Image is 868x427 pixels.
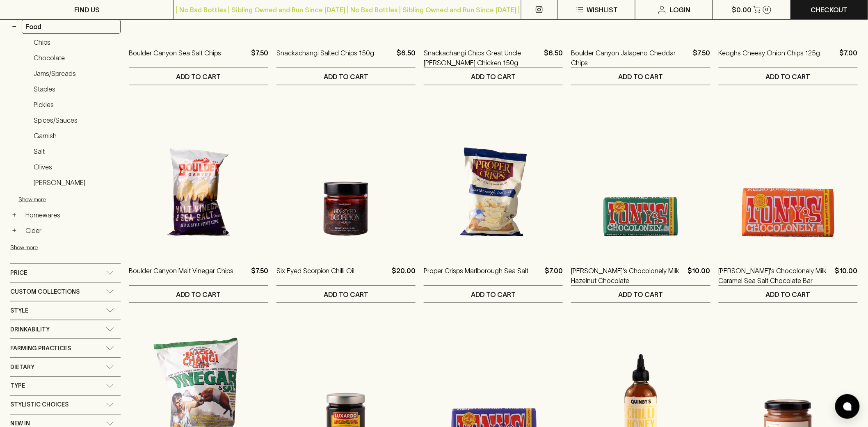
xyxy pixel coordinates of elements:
p: ADD TO CART [766,72,811,82]
p: ADD TO CART [619,290,663,299]
button: ADD TO CART [424,68,563,85]
p: ADD TO CART [471,72,516,82]
a: Proper Crisps Marlborough Sea Salt [424,266,528,285]
span: Dietary [10,362,34,372]
button: Show more [18,191,126,208]
p: $7.00 [545,266,563,285]
p: $10.00 [835,266,858,285]
img: bubble-icon [843,402,852,411]
p: $7.50 [251,48,268,68]
p: 0 [765,7,769,12]
a: Chips [30,35,121,49]
a: Snackachangi Chips Great Uncle [PERSON_NAME] Chicken 150g [424,48,541,68]
p: $6.50 [544,48,563,68]
p: ADD TO CART [619,72,663,82]
div: Style [10,301,121,320]
p: FIND US [74,5,100,15]
a: Boulder Canyon Malt Vinegar Chips [129,266,233,285]
button: ADD TO CART [719,68,858,85]
button: ADD TO CART [571,68,710,85]
p: ADD TO CART [176,290,221,299]
span: Type [10,381,25,391]
p: $0.00 [732,5,752,15]
a: Staples [30,82,121,96]
button: + [10,226,18,235]
a: Olives [30,160,121,174]
p: ADD TO CART [324,290,368,299]
button: − [10,23,18,31]
button: ADD TO CART [571,286,710,303]
span: Drinkability [10,324,50,335]
img: Six Eyed Scorpion Chilli Oil [276,110,416,253]
p: ADD TO CART [324,72,368,82]
button: Show more [10,239,118,256]
a: Snackachangi Salted Chips 150g [276,48,375,68]
img: Tony's Chocolonely Milk Hazelnut Chocolate [571,110,710,253]
a: Homewares [22,208,121,222]
a: Garnish [30,129,121,143]
span: Custom Collections [10,287,80,297]
a: Food [22,20,121,34]
a: Jams/Spreads [30,66,121,80]
p: $7.50 [251,266,268,285]
p: ADD TO CART [471,290,516,299]
div: Stylistic Choices [10,396,121,414]
a: [PERSON_NAME]'s Chocolonely Milk Hazelnut Chocolate [571,266,684,285]
img: Boulder Canyon Malt Vinegar Chips [129,110,268,253]
p: $6.50 [397,48,416,68]
a: [PERSON_NAME]'s Chocolonely Milk Caramel Sea Salt Chocolate Bar [719,266,832,285]
a: Keoghs Cheesy Onion Chips 125g [719,48,820,68]
span: Style [10,306,28,316]
a: Boulder Canyon Jalapeno Cheddar Chips [571,48,690,68]
button: ADD TO CART [129,68,268,85]
span: Price [10,268,27,278]
div: Custom Collections [10,283,121,301]
a: [PERSON_NAME] [30,176,121,190]
button: ADD TO CART [424,286,563,303]
a: Spices/Sauces [30,113,121,127]
a: Boulder Canyon Sea Salt Chips [129,48,221,68]
span: Stylistic Choices [10,400,69,410]
button: ADD TO CART [719,286,858,303]
img: Tony's Chocolonely Milk Caramel Sea Salt Chocolate Bar [719,110,858,253]
p: ADD TO CART [766,290,811,299]
a: Salt [30,144,121,158]
button: ADD TO CART [129,286,268,303]
button: ADD TO CART [276,68,416,85]
p: Wishlist [587,5,618,15]
div: Drinkability [10,320,121,339]
img: Proper Crisps Marlborough Sea Salt [424,110,563,253]
div: Price [10,264,121,282]
div: Dietary [10,358,121,377]
p: $7.50 [693,48,710,68]
a: Pickles [30,98,121,112]
a: Cider [22,224,121,237]
p: $10.00 [688,266,710,285]
p: $20.00 [392,266,416,285]
a: Six Eyed Scorpion Chilli Oil [276,266,355,285]
span: Farming Practices [10,343,71,354]
p: ADD TO CART [176,72,221,82]
p: Login [670,5,691,15]
div: Type [10,377,121,395]
button: + [10,211,18,219]
button: ADD TO CART [276,286,416,303]
a: Chocolate [30,51,121,65]
p: $7.00 [840,48,858,68]
p: Checkout [811,5,848,15]
div: Farming Practices [10,339,121,358]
